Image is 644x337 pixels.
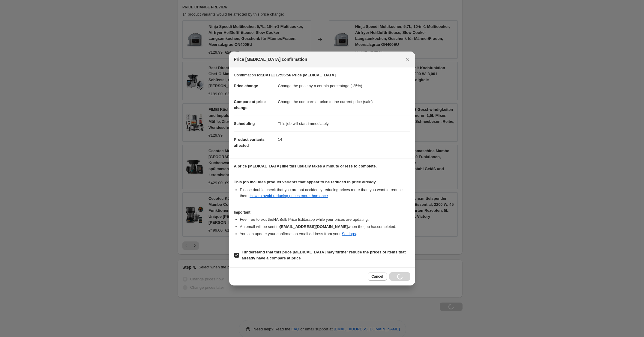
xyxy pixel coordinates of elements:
[342,232,356,236] a: Settings
[368,272,387,281] button: Cancel
[371,274,383,279] span: Cancel
[280,224,348,229] b: [EMAIL_ADDRESS][DOMAIN_NAME]
[278,132,410,147] dd: 14
[234,164,377,168] b: A price [MEDICAL_DATA] like this usually takes a minute or less to complete.
[242,250,406,260] b: I understand that this price [MEDICAL_DATA] may further reduce the prices of items that already h...
[262,73,336,77] b: [DATE] 17:55:56 Price [MEDICAL_DATA]
[234,210,410,215] h3: Important
[234,121,255,126] span: Scheduling
[278,116,410,132] dd: This job will start immediately.
[234,72,410,78] p: Confirmation for
[234,180,376,184] b: This job includes product variants that appear to be reduced in price already
[240,224,410,230] li: An email will be sent to when the job has completed .
[403,55,412,64] button: Close
[240,187,410,199] li: Please double check that you are not accidently reducing prices more than you want to reduce them
[240,217,410,223] li: Feel free to exit the NA Bulk Price Editor app while your prices are updating.
[278,94,410,110] dd: Change the compare at price to the current price (sale)
[234,137,265,148] span: Product variants affected
[234,84,258,88] span: Price change
[250,194,328,198] a: How to avoid reducing prices more than once
[234,56,307,62] span: Price [MEDICAL_DATA] confirmation
[240,231,410,237] li: You can update your confirmation email address from your .
[278,78,410,94] dd: Change the price by a certain percentage (-25%)
[234,99,266,110] span: Compare at price change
